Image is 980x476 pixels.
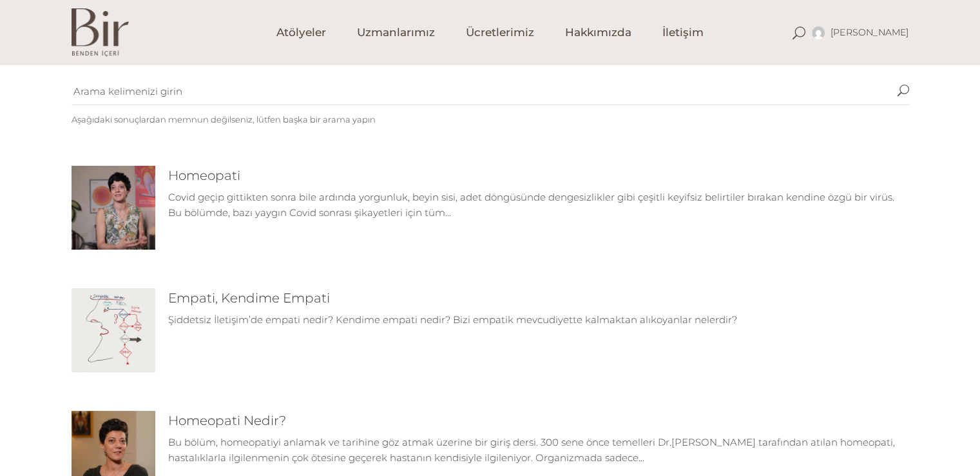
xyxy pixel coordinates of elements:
[168,435,909,466] p: Bu bölüm, homeopatiyi anlamak ve tarihine göz atmak üzerine bir giriş dersi. 300 sene önce temell...
[357,25,435,40] span: Uzmanlarımız
[72,79,898,104] input: Arama kelimenizi girin
[466,25,534,40] span: Ücretlerimiz
[168,168,240,183] a: Homeopati
[168,190,909,221] p: Covid geçip gittikten sonra bile ardında yorgunluk, beyin sisi, adet döngüsünde dengesizlikler gi...
[831,26,909,38] span: [PERSON_NAME]
[168,413,286,428] a: Homeopati Nedir?
[565,25,631,40] span: Hakkımızda
[662,25,704,40] span: İletişim
[168,290,330,306] a: Empati, Kendime Empati
[276,25,326,40] span: Atölyeler
[72,112,909,127] div: Aşağıdaki sonuçlardan memnun değilseniz, lütfen başka bir arama yapın
[168,312,909,328] p: Şiddetsiz İletişim’de empati nedir? Kendime empati nedir? Bizi empatik mevcudiyette kalmaktan alı...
